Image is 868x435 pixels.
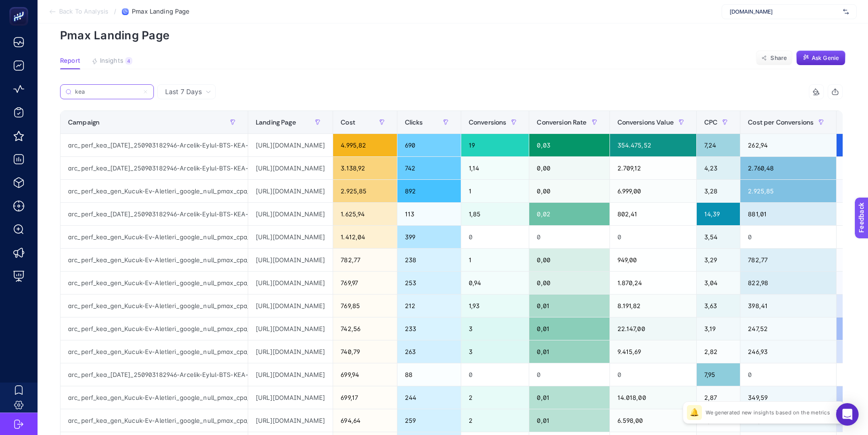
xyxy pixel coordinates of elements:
span: Landing Page [256,118,296,126]
div: 1 [461,249,529,271]
div: 262,94 [740,134,836,156]
div: 0,02 [529,203,609,225]
button: Ask Genie [796,51,845,66]
div: 4,23 [697,157,740,179]
span: Conversions Value [617,118,674,126]
div: 354.475,52 [610,134,696,156]
div: 769,85 [333,295,396,317]
span: Share [770,54,787,62]
span: CPC [704,118,717,126]
div: [URL][DOMAIN_NAME] [248,317,333,340]
span: Cost per Conversions [748,118,814,126]
div: 244 [397,386,461,409]
div: 349,59 [740,386,836,409]
span: Ask Genie [812,54,839,62]
span: Back To Analysis [59,8,108,15]
div: arc_perf_kea_[DATE]_250903182946-Arcelik-Eylul-BTS-KEA-Firsatlari_google_null_pmax_cpa_16092025-3... [61,157,248,179]
div: 238 [397,249,461,271]
div: [URL][DOMAIN_NAME] [248,340,333,363]
div: 247,52 [740,317,836,340]
div: 233 [397,317,461,340]
div: 699,94 [333,363,396,386]
div: 1,85 [461,203,529,225]
div: 1,93 [461,295,529,317]
div: 9.415,69 [610,340,696,363]
div: 7,95 [697,363,740,386]
div: 0,01 [529,409,609,432]
div: 0,01 [529,295,609,317]
div: 802,41 [610,203,696,225]
div: 0,01 [529,317,609,340]
span: Conversions [469,118,507,126]
div: 113 [397,203,461,225]
div: 2,87 [697,386,740,409]
div: 742,56 [333,317,396,340]
div: 3 [461,317,529,340]
div: [URL][DOMAIN_NAME] [248,409,333,432]
p: We generated new insights based on the metrics [706,409,830,416]
div: 88 [397,363,461,386]
div: arc_perf_kea_gen_Kucuk-Ev-Aletleri_google_null_pmax_cpa_alwayson [61,409,248,432]
div: 4.995,82 [333,134,396,156]
div: [URL][DOMAIN_NAME] [248,249,333,271]
div: arc_perf_kea_gen_Kucuk-Ev-Aletleri_google_null_pmax_cpa_alwayson [61,340,248,363]
div: 0 [529,226,609,248]
div: 0 [610,363,696,386]
div: 2.925,85 [333,180,396,202]
div: 3,54 [697,226,740,248]
div: Open Intercom Messenger [836,403,859,426]
div: 253 [397,272,461,294]
div: 3 [461,340,529,363]
div: 892 [397,180,461,202]
div: 740,79 [333,340,396,363]
div: 2.925,85 [740,180,836,202]
div: [URL][DOMAIN_NAME] [248,295,333,317]
div: 0,01 [529,386,609,409]
div: 259 [397,409,461,432]
div: 0,94 [461,272,529,294]
div: arc_perf_kea_[DATE]_250903182946-Arcelik-Eylul-BTS-KEA-Firsatlari_google_null_pmax_ssd_16092025-3... [61,134,248,156]
div: arc_perf_kea_gen_Kucuk-Ev-Aletleri_google_null_pmax_cpa_alwayson [61,386,248,409]
div: 0 [461,226,529,248]
div: 0,00 [529,157,609,179]
div: 246,93 [740,340,836,363]
div: 6.999,00 [610,180,696,202]
div: [URL][DOMAIN_NAME] [248,272,333,294]
button: Share [756,51,792,66]
input: Search [75,88,139,96]
div: arc_perf_kea_[DATE]_250903182946-Arcelik-Eylul-BTS-KEA-Firsatlari_google_null_pmax_cpa_16092025-3... [61,363,248,386]
img: svg%3e [843,7,849,16]
div: 0,00 [529,272,609,294]
div: 1,14 [461,157,529,179]
div: 8.191,82 [610,295,696,317]
span: Last 7 Days [165,87,202,96]
div: 0 [529,363,609,386]
div: arc_perf_kea_gen_Kucuk-Ev-Aletleri_google_null_pmax_cpa_alwayson [61,272,248,294]
div: 0,00 [529,180,609,202]
div: 690 [397,134,461,156]
div: 3.138,92 [333,157,396,179]
div: arc_perf_kea_gen_Kucuk-Ev-Aletleri_google_null_pmax_cpa_alwayson [61,180,248,202]
div: 0,03 [529,134,609,156]
div: 1.870,24 [610,272,696,294]
div: [URL][DOMAIN_NAME] [248,203,333,225]
div: 212 [397,295,461,317]
div: 0,01 [529,340,609,363]
div: [URL][DOMAIN_NAME] [248,226,333,248]
div: 949,00 [610,249,696,271]
div: [URL][DOMAIN_NAME] [248,157,333,179]
span: Report [60,57,80,65]
div: 0 [740,363,836,386]
div: [URL][DOMAIN_NAME] [248,180,333,202]
div: 3,28 [697,180,740,202]
span: Feedback [6,3,36,10]
div: 1.412,04 [333,226,396,248]
div: 2.760,48 [740,157,836,179]
p: Pmax Landing Page [60,29,845,42]
div: 0,00 [529,249,609,271]
div: [URL][DOMAIN_NAME] [248,386,333,409]
div: arc_perf_kea_gen_Kucuk-Ev-Aletleri_google_null_pmax_cpa_alwayson [61,317,248,340]
span: [DOMAIN_NAME] [730,8,839,15]
div: 14.018,00 [610,386,696,409]
div: 3,63 [697,295,740,317]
